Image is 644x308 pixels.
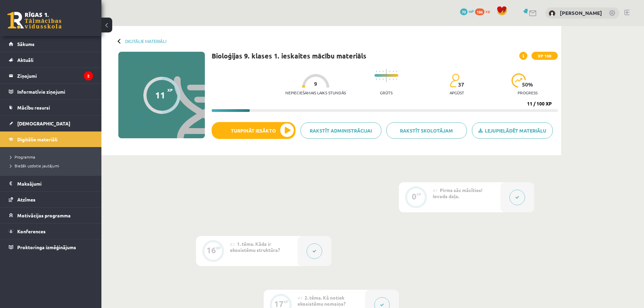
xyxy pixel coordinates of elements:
span: 1. tēma. Kāda ir ekosistēmu struktūra? [230,241,280,253]
p: progress [518,90,538,95]
span: Proktoringa izmēģinājums [17,244,76,250]
a: Atzīmes [9,192,93,207]
img: icon-short-line-57e1e144782c952c97e751825c79c345078a6d821885a25fce030b3d8c18986b.svg [393,71,393,72]
legend: Informatīvie ziņojumi [17,84,93,99]
div: 17 [274,301,284,307]
div: XP [216,246,221,250]
div: XP [416,192,421,196]
a: Ziņojumi2 [9,68,93,84]
span: Sākums [17,41,34,47]
span: 9 [314,81,317,87]
span: mP [469,8,474,14]
a: Informatīvie ziņojumi [9,84,93,99]
a: 186 xp [475,8,493,14]
img: icon-short-line-57e1e144782c952c97e751825c79c345078a6d821885a25fce030b3d8c18986b.svg [379,78,380,80]
legend: Maksājumi [17,176,93,191]
a: Digitālie materiāli [125,39,166,44]
span: Digitālie materiāli [17,136,57,142]
a: Digitālie materiāli [9,132,93,147]
span: #2 [230,241,235,247]
div: XP [284,300,288,304]
span: 2. tēma. Kā notiek ekosistēmu nomaiņa? [297,294,345,307]
img: icon-short-line-57e1e144782c952c97e751825c79c345078a6d821885a25fce030b3d8c18986b.svg [376,71,377,72]
span: Atzīmes [17,196,35,203]
a: Mācību resursi [9,100,93,115]
img: Ņikita Morozovs [549,10,555,17]
a: Rakstīt skolotājam [386,122,467,139]
a: Aktuāli [9,52,93,68]
span: 50 % [522,81,533,88]
a: Maksājumi [9,176,93,191]
span: Biežāk uzdotie jautājumi [10,163,59,168]
a: Programma [10,154,95,160]
a: Motivācijas programma [9,208,93,223]
img: icon-long-line-d9ea69661e0d244f92f715978eff75569469978d946b2353a9bb055b3ed8787d.svg [386,69,387,82]
span: Pirms sāc mācīties! Ievada daļa. [433,187,482,199]
img: icon-short-line-57e1e144782c952c97e751825c79c345078a6d821885a25fce030b3d8c18986b.svg [383,71,383,72]
img: icon-short-line-57e1e144782c952c97e751825c79c345078a6d821885a25fce030b3d8c18986b.svg [389,71,390,72]
a: Proktoringa izmēģinājums [9,239,93,255]
div: 11 [155,90,165,100]
img: icon-short-line-57e1e144782c952c97e751825c79c345078a6d821885a25fce030b3d8c18986b.svg [393,78,393,80]
a: Rakstīt administrācijai [301,122,381,139]
img: students-c634bb4e5e11cddfef0936a35e636f08e4e9abd3cc4e673bd6f9a4125e45ecb1.svg [450,73,459,88]
img: icon-short-line-57e1e144782c952c97e751825c79c345078a6d821885a25fce030b3d8c18986b.svg [396,78,397,80]
span: 70 [460,8,468,15]
a: Lejupielādēt materiālu [472,122,553,139]
span: Programma [10,154,35,160]
a: 70 mP [460,8,474,14]
img: icon-progress-161ccf0a02000e728c5f80fcf4c31c7af3da0e1684b2b1d7c360e028c24a22f1.svg [511,73,526,88]
i: 2 [84,71,93,80]
span: Mācību resursi [17,104,50,111]
a: [PERSON_NAME] [560,9,602,16]
span: Konferences [17,228,46,234]
img: icon-short-line-57e1e144782c952c97e751825c79c345078a6d821885a25fce030b3d8c18986b.svg [379,71,380,72]
p: apgūst [450,90,464,95]
div: 16 [207,247,216,253]
a: Rīgas 1. Tālmācības vidusskola [7,12,62,29]
span: [DEMOGRAPHIC_DATA] [17,120,70,126]
span: xp [485,8,490,14]
div: 0 [412,193,416,199]
p: Nepieciešamais laiks stundās [285,90,346,95]
span: Motivācijas programma [17,212,71,218]
img: icon-short-line-57e1e144782c952c97e751825c79c345078a6d821885a25fce030b3d8c18986b.svg [383,78,383,80]
img: icon-short-line-57e1e144782c952c97e751825c79c345078a6d821885a25fce030b3d8c18986b.svg [376,78,377,80]
p: Grūts [380,90,392,95]
a: Sākums [9,36,93,52]
span: XP [167,88,173,92]
a: [DEMOGRAPHIC_DATA] [9,116,93,131]
span: #1 [433,188,438,193]
span: #3 [297,295,303,301]
h1: Bioloģijas 9. klases 1. ieskaites mācību materiāls [212,52,366,60]
span: 186 [475,8,484,15]
span: XP 100 [531,52,558,60]
button: Turpināt iesākto [212,122,295,139]
a: Biežāk uzdotie jautājumi [10,163,95,169]
span: 37 [458,81,464,88]
a: Konferences [9,223,93,239]
img: icon-short-line-57e1e144782c952c97e751825c79c345078a6d821885a25fce030b3d8c18986b.svg [389,78,390,80]
img: icon-short-line-57e1e144782c952c97e751825c79c345078a6d821885a25fce030b3d8c18986b.svg [396,71,397,72]
legend: Ziņojumi [17,68,93,84]
span: Aktuāli [17,57,33,63]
